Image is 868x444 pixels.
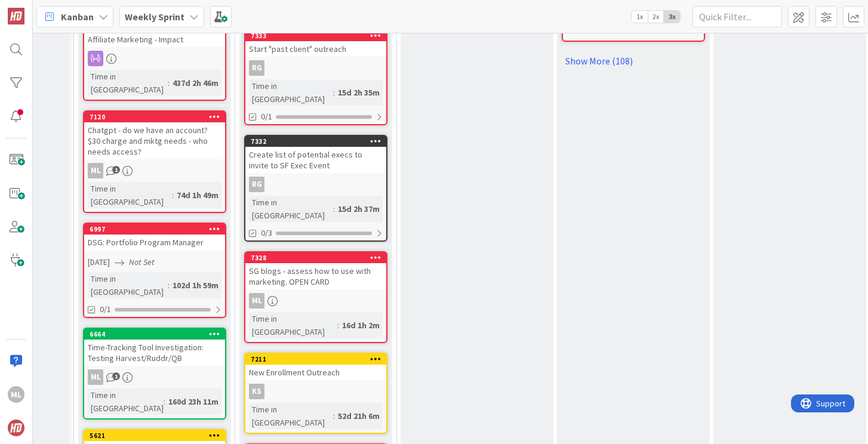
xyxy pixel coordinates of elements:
[245,354,386,365] div: 7211
[333,86,335,99] span: :
[112,372,120,380] span: 1
[261,227,272,239] span: 0/3
[333,202,335,215] span: :
[245,30,386,57] div: 7333Start "past client" outreach
[84,329,225,366] div: 6664Time-Tracking Tool Investigation: Testing Harvest/Ruddr/QB
[164,395,165,408] span: :
[100,303,111,316] span: 0/1
[88,182,172,208] div: Time in [GEOGRAPHIC_DATA]
[245,136,386,173] div: 7332Create list of potential execs to invite to SF Exec Event
[335,409,383,423] div: 52d 21h 6m
[90,330,225,338] div: 6664
[249,312,337,338] div: Time in [GEOGRAPHIC_DATA]
[245,384,386,399] div: KS
[249,60,264,76] div: RG
[664,11,680,23] span: 3x
[84,369,225,385] div: ML
[245,30,386,41] div: 7333
[84,329,225,340] div: 6664
[84,32,225,47] div: Affiliate Marketing - Impact
[244,135,387,242] a: 7332Create list of potential execs to invite to SF Exec EventRGTime in [GEOGRAPHIC_DATA]:15d 2h 3...
[170,76,221,90] div: 437d 2h 46m
[90,113,225,121] div: 7120
[84,430,225,441] div: 5621
[249,384,264,399] div: KS
[84,224,225,250] div: 6997DSG: Portfolio Program Manager
[174,189,221,202] div: 74d 1h 49m
[84,122,225,159] div: Chatgpt - do we have an account? $30 charge and mktg needs - who needs access?
[245,252,386,263] div: 7328
[245,136,386,147] div: 7332
[244,251,387,343] a: 7328SG blogs - assess how to use with marketing. OPEN CARDMLTime in [GEOGRAPHIC_DATA]:16d 1h 2m
[83,110,226,213] a: 7120Chatgpt - do we have an account? $30 charge and mktg needs - who needs access?MLTime in [GEOG...
[83,20,226,101] a: Affiliate Marketing - ImpactTime in [GEOGRAPHIC_DATA]:437d 2h 46m
[84,340,225,366] div: Time-Tracking Tool Investigation: Testing Harvest/Ruddr/QB
[261,110,272,123] span: 0/1
[335,202,383,215] div: 15d 2h 37m
[8,8,24,24] img: Visit kanbanzone.com
[692,6,782,27] input: Quick Filter...
[88,272,168,298] div: Time in [GEOGRAPHIC_DATA]
[244,353,387,434] a: 7211New Enrollment OutreachKSTime in [GEOGRAPHIC_DATA]:52d 21h 6m
[88,256,110,269] span: [DATE]
[165,395,221,408] div: 160d 23h 11m
[245,365,386,380] div: New Enrollment Outreach
[245,252,386,289] div: 7328SG blogs - assess how to use with marketing. OPEN CARD
[88,388,164,415] div: Time in [GEOGRAPHIC_DATA]
[335,86,383,99] div: 15d 2h 35m
[84,224,225,235] div: 6997
[88,369,103,385] div: ML
[84,21,225,47] div: Affiliate Marketing - Impact
[245,60,386,76] div: RG
[168,76,170,90] span: :
[249,293,264,309] div: ML
[83,328,226,420] a: 6664Time-Tracking Tool Investigation: Testing Harvest/Ruddr/QBMLTime in [GEOGRAPHIC_DATA]:160d 23...
[84,235,225,250] div: DSG: Portfolio Program Manager
[333,409,335,423] span: :
[249,177,264,192] div: RG
[648,11,664,23] span: 2x
[170,279,221,292] div: 102d 1h 59m
[90,431,225,440] div: 5621
[632,11,648,23] span: 1x
[244,29,387,125] a: 7333Start "past client" outreachRGTime in [GEOGRAPHIC_DATA]:15d 2h 35m0/1
[339,319,383,332] div: 16d 1h 2m
[245,263,386,289] div: SG blogs - assess how to use with marketing. OPEN CARD
[83,223,226,318] a: 6997DSG: Portfolio Program Manager[DATE]Not SetTime in [GEOGRAPHIC_DATA]:102d 1h 59m0/1
[251,254,386,262] div: 7328
[245,177,386,192] div: RG
[88,163,103,178] div: ML
[129,257,155,267] i: Not Set
[125,11,184,23] b: Weekly Sprint
[84,112,225,122] div: 7120
[8,386,24,403] div: ML
[251,355,386,363] div: 7211
[251,137,386,146] div: 7332
[8,420,24,436] img: avatar
[168,279,170,292] span: :
[172,189,174,202] span: :
[251,32,386,40] div: 7333
[337,319,339,332] span: :
[245,293,386,309] div: ML
[90,225,225,233] div: 6997
[245,147,386,173] div: Create list of potential execs to invite to SF Exec Event
[245,354,386,380] div: 7211New Enrollment Outreach
[249,403,333,429] div: Time in [GEOGRAPHIC_DATA]
[84,112,225,159] div: 7120Chatgpt - do we have an account? $30 charge and mktg needs - who needs access?
[249,196,333,222] div: Time in [GEOGRAPHIC_DATA]
[562,51,705,70] a: Show More (108)
[249,79,333,106] div: Time in [GEOGRAPHIC_DATA]
[25,2,54,16] span: Support
[84,163,225,178] div: ML
[61,10,94,24] span: Kanban
[88,70,168,96] div: Time in [GEOGRAPHIC_DATA]
[245,41,386,57] div: Start "past client" outreach
[112,166,120,174] span: 1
